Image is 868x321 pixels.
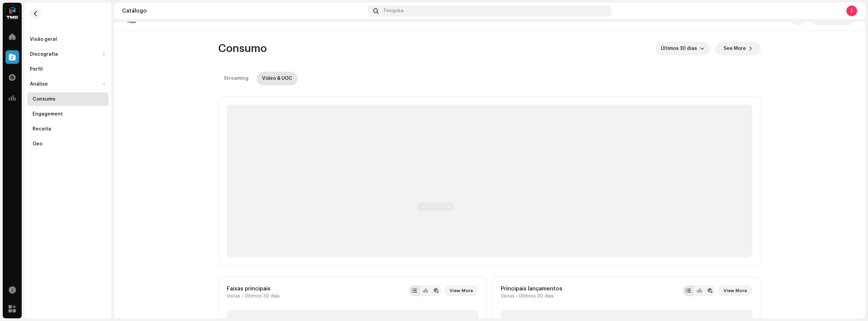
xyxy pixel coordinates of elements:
[27,137,108,151] re-m-nav-item: Geo
[30,52,58,57] div: Discografia
[224,72,249,85] div: Streaming
[384,8,403,14] span: Pesquisa
[27,63,108,76] re-m-nav-item: Perfil
[30,82,48,87] div: Análise
[846,5,857,16] div: I
[218,42,267,55] span: Consumo
[33,126,51,132] div: Receita
[30,67,43,72] div: Perfil
[450,284,473,298] span: View More
[27,48,108,61] re-m-nav-dropdown: Discografia
[33,111,63,117] div: Engagement
[700,42,705,55] div: dropdown trigger
[122,8,365,14] div: Catálogo
[27,122,108,136] re-m-nav-item: Receita
[242,293,243,299] span: •
[33,96,55,102] div: Consumo
[516,293,517,299] span: •
[30,37,57,42] div: Visão geral
[227,293,240,299] span: Vistas
[715,42,761,55] button: See More
[27,107,108,121] re-m-nav-item: Engagement
[245,293,280,299] span: Últimos 30 dias
[724,284,747,298] span: View More
[444,285,478,296] button: View More
[501,285,563,292] div: Principais lançamentos
[501,293,514,299] span: Vistas
[5,5,19,19] img: 622bc8f8-b98b-49b5-8c6c-3a84fb01c0a0
[227,285,280,292] div: Faixas principais
[27,77,108,151] re-m-nav-dropdown: Análise
[27,33,108,46] re-m-nav-item: Visão geral
[724,42,746,55] span: See More
[27,92,108,106] re-m-nav-item: Consumo
[33,141,42,147] div: Geo
[519,293,554,299] span: Últimos 30 dias
[262,72,292,85] div: Video & UGC
[661,42,700,55] span: Últimos 30 dias
[718,285,752,296] button: View More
